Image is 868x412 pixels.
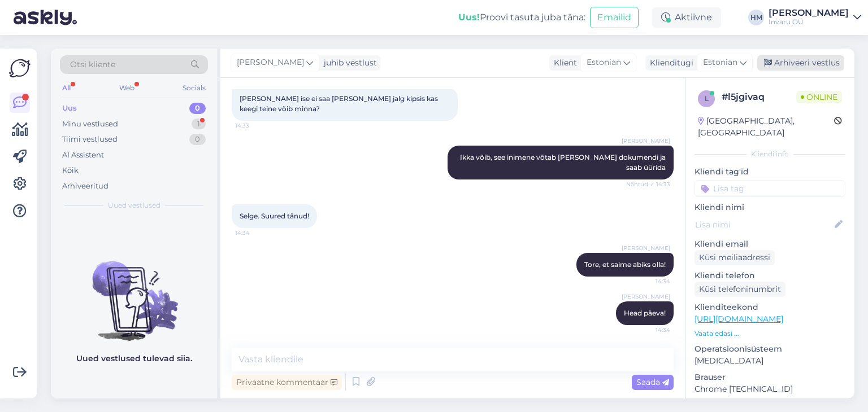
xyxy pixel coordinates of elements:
[180,81,208,95] div: Socials
[62,181,108,192] div: Arhiveeritud
[695,343,845,355] p: Operatsioonisüsteem
[695,355,845,367] p: [MEDICAL_DATA]
[628,277,670,286] span: 14:34
[722,90,796,104] div: # l5jgivaq
[237,56,304,69] span: [PERSON_NAME]
[645,57,693,69] div: Klienditugi
[769,8,849,17] div: [PERSON_NAME]
[60,81,73,95] div: All
[698,115,834,139] div: [GEOGRAPHIC_DATA], [GEOGRAPHIC_DATA]
[695,270,845,282] p: Kliendi telefon
[695,383,845,395] p: Chrome [TECHNICAL_ID]
[695,218,832,231] input: Lisa nimi
[622,292,670,301] span: [PERSON_NAME]
[748,10,764,25] div: HM
[695,166,845,178] p: Kliendi tag'id
[458,12,480,23] b: Uus!
[460,153,667,172] span: Ikka võib, see inimene võtab [PERSON_NAME] dokumendi ja saab üürida
[622,244,670,252] span: [PERSON_NAME]
[757,55,844,71] div: Arhiveeri vestlus
[584,260,666,269] span: Tore, et saime abiks olla!
[76,353,192,365] p: Uued vestlused tulevad siia.
[705,94,709,103] span: l
[192,119,206,130] div: 1
[695,250,775,265] div: Küsi meiliaadressi
[626,180,670,189] span: Nähtud ✓ 14:33
[51,241,217,343] img: No chats
[70,59,115,71] span: Otsi kliente
[62,103,77,114] div: Uus
[695,282,785,297] div: Küsi telefoninumbrit
[636,377,669,387] span: Saada
[62,134,118,145] div: Tiimi vestlused
[628,326,670,334] span: 14:34
[622,137,670,145] span: [PERSON_NAME]
[240,212,309,220] span: Selge. Suured tänud!
[695,238,845,250] p: Kliendi email
[62,150,104,161] div: AI Assistent
[235,121,277,130] span: 14:33
[108,200,160,211] span: Uued vestlused
[769,8,861,27] a: [PERSON_NAME]Invaru OÜ
[652,7,721,28] div: Aktiivne
[695,149,845,159] div: Kliendi info
[240,94,440,113] span: [PERSON_NAME] ise ei saa [PERSON_NAME] jalg kipsis kas keegi teine võib minna?
[62,165,79,176] div: Kõik
[117,81,137,95] div: Web
[590,7,639,28] button: Emailid
[458,11,585,24] div: Proovi tasuta juba täna:
[235,229,277,237] span: 14:34
[549,57,577,69] div: Klient
[62,119,118,130] div: Minu vestlused
[232,375,342,390] div: Privaatne kommentaar
[703,56,737,69] span: Estonian
[695,328,845,339] p: Vaata edasi ...
[319,57,377,69] div: juhib vestlust
[796,91,842,103] span: Online
[189,103,206,114] div: 0
[695,180,845,197] input: Lisa tag
[189,134,206,145] div: 0
[587,56,621,69] span: Estonian
[695,301,845,313] p: Klienditeekond
[695,314,783,324] a: [URL][DOMAIN_NAME]
[624,309,666,317] span: Head päeva!
[769,17,849,27] div: Invaru OÜ
[695,371,845,383] p: Brauser
[695,201,845,213] p: Kliendi nimi
[9,58,31,79] img: Askly Logo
